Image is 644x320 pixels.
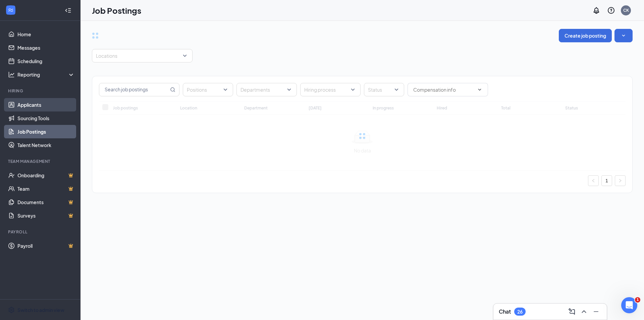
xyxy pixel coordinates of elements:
a: Messages [17,41,75,54]
svg: ChevronDown [477,87,482,92]
span: 1 [635,297,640,303]
span: left [591,179,595,183]
h1: Job Postings [92,5,141,16]
a: 1 [602,176,612,186]
svg: MagnifyingGlass [170,87,175,92]
a: Applicants [17,98,75,111]
div: 26 [517,309,523,315]
a: Talent Network [17,138,75,152]
svg: Collapse [65,7,71,14]
svg: Settings [8,307,15,313]
svg: ComposeMessage [568,308,576,316]
svg: QuestionInfo [607,6,615,14]
input: Search job postings [99,83,169,96]
li: Previous Page [588,175,599,186]
a: SurveysCrown [17,209,75,222]
div: Payroll [8,229,73,235]
a: PayrollCrown [17,239,75,253]
div: Switch to admin view [17,307,64,313]
h3: Chat [499,308,511,315]
li: Next Page [615,175,626,186]
li: 1 [601,175,612,186]
a: Sourcing Tools [17,111,75,125]
span: right [618,179,622,183]
button: Create job posting [559,29,612,42]
a: DocumentsCrown [17,195,75,209]
input: Compensation info [413,86,474,93]
svg: Analysis [8,71,15,78]
button: Minimize [591,306,601,317]
a: OnboardingCrown [17,169,75,182]
div: Team Management [8,158,73,164]
a: Scheduling [17,54,75,68]
a: Job Postings [17,125,75,138]
button: left [588,175,599,186]
iframe: Intercom live chat [621,297,637,313]
button: SmallChevronDown [614,29,633,42]
svg: ChevronUp [580,308,588,316]
div: Hiring [8,88,73,94]
button: right [615,175,626,186]
a: Home [17,28,75,41]
button: ComposeMessage [567,306,577,317]
svg: Notifications [592,6,600,14]
div: CK [623,7,629,13]
svg: Minimize [592,308,600,316]
a: TeamCrown [17,182,75,195]
div: Reporting [17,71,75,78]
svg: WorkstreamLogo [7,7,14,13]
button: ChevronUp [579,306,589,317]
svg: SmallChevronDown [620,32,627,39]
